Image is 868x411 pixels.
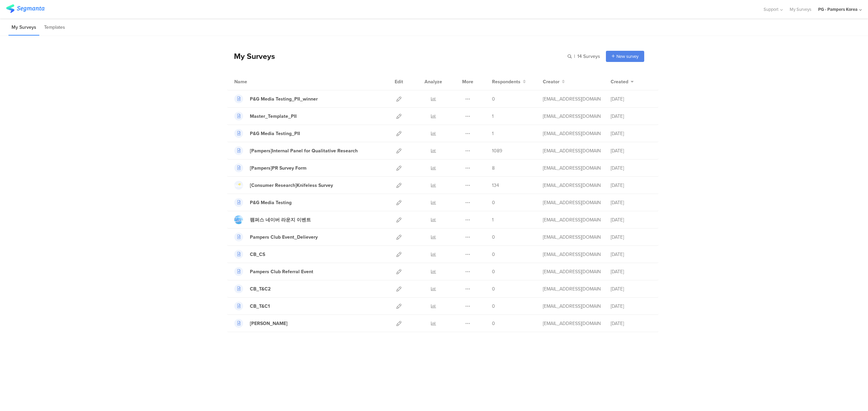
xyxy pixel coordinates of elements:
div: [Consumer Research]Knifeless Survey [250,182,333,189]
div: Edit [392,73,406,90]
div: park.m.3@pg.com [543,251,600,258]
div: park.m.3@pg.com [543,130,600,137]
div: [DATE] [611,130,651,137]
div: [Pampers]Internal Panel for Qualitative Research [250,147,358,154]
div: Pampers Club Referral Event [250,268,313,275]
span: 0 [492,303,495,310]
a: Pampers Club Referral Event [234,267,313,276]
div: CB_T&C2 [250,285,271,293]
div: park.m.3@pg.com [543,320,600,327]
span: Support [764,6,778,13]
a: [Pampers]PR Survey Form [234,164,307,172]
div: park.m.3@pg.com [543,147,600,154]
span: 1089 [492,147,502,154]
div: [DATE] [611,95,651,103]
span: 134 [492,182,499,189]
div: CB_T&C1 [250,303,270,310]
div: [DATE] [611,251,651,258]
li: Templates [41,20,68,36]
div: [DATE] [611,113,651,120]
div: [DATE] [611,147,651,154]
div: park.m.3@pg.com [543,285,600,293]
span: 1 [492,113,494,120]
span: 0 [492,234,495,241]
li: My Surveys [8,20,39,36]
span: 0 [492,285,495,293]
div: P&G Media Testing [250,199,292,206]
span: 14 Surveys [577,53,600,60]
a: CB_T&C1 [234,302,270,310]
div: [DATE] [611,234,651,241]
div: P&G Media Testing_PII_winner [250,95,318,103]
a: [Consumer Research]Knifeless Survey [234,181,333,190]
a: [Pampers]Internal Panel for Qualitative Research [234,146,358,155]
div: More [460,73,475,90]
span: 0 [492,251,495,258]
div: park.m.3@pg.com [543,165,600,172]
div: Master_Template_PII [250,113,297,120]
img: segmanta logo [6,4,44,13]
div: Charlie Banana [250,320,288,327]
div: park.m.3@pg.com [543,113,600,120]
span: New survey [616,53,638,60]
span: 1 [492,216,494,223]
div: [DATE] [611,165,651,172]
div: [DATE] [611,199,651,206]
a: Pampers Club Event_Delievery [234,233,318,241]
div: Pampers Club Event_Delievery [250,234,318,241]
div: [DATE] [611,216,651,223]
div: park.m.3@pg.com [543,303,600,310]
div: park.m.3@pg.com [543,95,600,103]
span: 0 [492,320,495,327]
a: [PERSON_NAME] [234,319,288,328]
div: park.m.3@pg.com [543,268,600,275]
a: CB_CS [234,250,265,259]
div: PG - Pampers Korea [818,6,857,13]
div: park.m.3@pg.com [543,234,600,241]
button: Created [611,78,634,85]
span: Respondents [492,78,520,85]
div: park.m.3@pg.com [543,199,600,206]
a: P&G Media Testing [234,198,292,207]
div: P&G Media Testing_PII [250,130,300,137]
div: [DATE] [611,182,651,189]
div: CB_CS [250,251,265,258]
span: 0 [492,268,495,275]
a: CB_T&C2 [234,284,271,293]
span: 0 [492,95,495,103]
button: Creator [543,78,565,85]
div: [DATE] [611,320,651,327]
span: 1 [492,130,494,137]
span: | [573,53,576,60]
div: park.m.3@pg.com [543,182,600,189]
div: 팸퍼스 네이버 라운지 이벤트 [250,216,311,223]
div: My Surveys [227,50,275,62]
div: [Pampers]PR Survey Form [250,165,307,172]
div: [DATE] [611,285,651,293]
div: Analyze [423,73,443,90]
span: Creator [543,78,559,85]
div: park.m.3@pg.com [543,216,600,223]
span: 0 [492,199,495,206]
div: [DATE] [611,268,651,275]
span: Created [611,78,628,85]
a: P&G Media Testing_PII [234,129,300,138]
div: [DATE] [611,303,651,310]
a: Master_Template_PII [234,112,297,121]
span: 8 [492,165,495,172]
a: 팸퍼스 네이버 라운지 이벤트 [234,215,311,224]
button: Respondents [492,78,526,85]
div: Name [234,78,275,85]
a: P&G Media Testing_PII_winner [234,94,318,103]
